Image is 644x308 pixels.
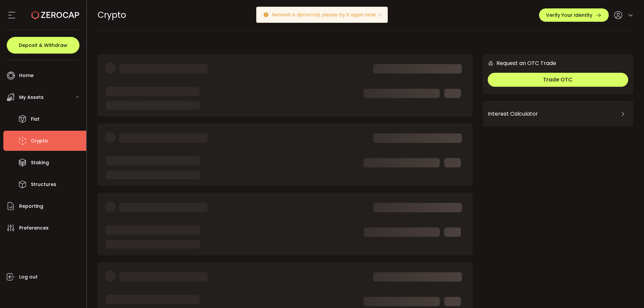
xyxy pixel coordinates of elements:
span: Preferences [19,223,49,233]
img: 6nGpN7MZ9FLuBP83NiajKbTRY4UzlzQtBKtCrLLspmCkSvCZHBKvY3NxgQaT5JnOQREvtQ257bXeeSTueZfAPizblJ+Fe8JwA... [488,60,494,66]
span: Structures [31,180,56,189]
p: Network is abnormal, please try it again later. [272,12,382,17]
span: Fiat [31,114,40,124]
span: Crypto [98,9,126,21]
span: Home [19,71,34,80]
button: Trade OTC [488,73,628,87]
span: Deposit & Withdraw [19,43,67,48]
span: Trade OTC [543,76,573,83]
div: Request an OTC Trade [483,59,556,67]
div: Interest Calculator [488,106,628,122]
span: Crypto [31,136,48,146]
span: Reporting [19,201,43,211]
button: Verify Your Identity [539,8,609,22]
span: Staking [31,158,49,168]
span: Log out [19,272,38,282]
span: Verify Your Identity [546,13,592,17]
button: Deposit & Withdraw [7,37,79,54]
span: My Assets [19,93,44,102]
